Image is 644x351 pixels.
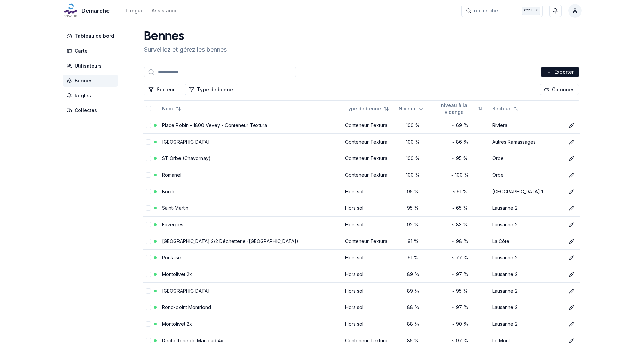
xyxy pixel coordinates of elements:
a: Assistance [152,7,178,15]
div: ~ 97 % [433,271,487,278]
td: Hors sol [342,216,396,233]
button: select-row [146,172,151,178]
button: Not sorted. Click to sort ascending. [429,103,487,114]
div: ~ 90 % [433,321,487,327]
span: Tableau de bord [75,33,114,40]
div: ~ 65 % [433,205,487,211]
p: Surveillez et gérez les bennes [144,45,227,54]
button: select-row [146,239,151,244]
button: Filtrer les lignes [144,84,179,95]
span: Utilisateurs [75,62,102,69]
td: Le Mont [490,332,564,349]
div: 100 % [399,172,428,178]
a: Déchetterie de Manloud 4x [162,337,223,343]
td: Conteneur Textura [342,233,396,249]
a: [GEOGRAPHIC_DATA] 2/2 Déchetterie ([GEOGRAPHIC_DATA]) [162,238,299,244]
td: Lausanne 2 [490,299,564,316]
div: 88 % [399,321,428,327]
a: Place Robin - 1800 Vevey - Conteneur Textura [162,122,267,128]
div: ~ 69 % [433,122,487,129]
td: Conteneur Textura [342,117,396,133]
button: select-row [146,205,151,211]
span: Règles [75,92,91,99]
div: 88 % [399,304,428,311]
button: Exporter [541,67,579,77]
td: Hors sol [342,266,396,282]
td: Hors sol [342,299,396,316]
td: Orbe [490,167,564,183]
td: Riviera [490,117,564,133]
td: Lausanne 2 [490,200,564,216]
button: Not sorted. Click to sort ascending. [158,103,185,114]
span: Type de benne [345,105,381,112]
button: select-row [146,321,151,327]
button: recherche ...Ctrl+K [461,5,543,17]
span: recherche ... [474,7,503,14]
div: ~ 91 % [433,188,487,195]
button: select-row [146,305,151,310]
a: Saint-Martin [162,205,188,211]
button: Filtrer les lignes [185,84,237,95]
span: niveau à la vidange [433,102,475,116]
td: Hors sol [342,316,396,332]
a: Règles [63,90,121,102]
span: Collectes [75,107,97,114]
td: Conteneur Textura [342,133,396,150]
td: Autres Ramassages [490,133,564,150]
div: 91 % [399,238,428,245]
button: select-row [146,123,151,128]
button: Sorted descending. Click to sort ascending. [395,103,428,114]
td: Conteneur Textura [342,332,396,349]
td: Conteneur Textura [342,150,396,167]
span: Bennes [75,77,93,84]
a: Carte [63,45,121,57]
td: Conteneur Textura [342,167,396,183]
td: La Côte [490,233,564,249]
div: 95 % [399,205,428,211]
button: select-row [146,272,151,277]
td: [GEOGRAPHIC_DATA] 1 [490,183,564,200]
button: Not sorted. Click to sort ascending. [488,103,523,114]
a: Pontaise [162,255,181,260]
a: [GEOGRAPHIC_DATA] [162,139,210,145]
button: select-row [146,255,151,260]
a: Montolivet 2x [162,321,192,327]
div: ~ 100 % [433,172,487,178]
button: select-row [146,156,151,161]
div: 89 % [399,287,428,294]
button: select-row [146,222,151,227]
a: Borde [162,189,176,194]
div: ~ 97 % [433,337,487,344]
div: 85 % [399,337,428,344]
td: Lausanne 2 [490,282,564,299]
div: 91 % [399,254,428,261]
td: Lausanne 2 [490,216,564,233]
td: Hors sol [342,282,396,299]
a: Rond-point Montriond [162,304,211,310]
a: Montolivet 2x [162,271,192,277]
button: select-row [146,288,151,294]
span: Nom [162,105,173,112]
div: Langue [126,7,144,14]
a: Faverges [162,222,183,227]
td: Lausanne 2 [490,249,564,266]
button: select-row [146,139,151,145]
h1: Bennes [144,30,227,44]
div: 95 % [399,188,428,195]
td: Lausanne 2 [490,316,564,332]
div: ~ 86 % [433,139,487,145]
span: Carte [75,48,88,54]
button: Not sorted. Click to sort ascending. [341,103,393,114]
div: 100 % [399,139,428,145]
button: Langue [126,7,144,15]
td: Orbe [490,150,564,167]
a: Collectes [63,104,121,117]
button: select-row [146,189,151,194]
a: Utilisateurs [63,60,121,72]
div: ~ 83 % [433,221,487,228]
span: Niveau [399,105,415,112]
div: ~ 95 % [433,155,487,162]
a: [GEOGRAPHIC_DATA] [162,288,210,294]
div: 89 % [399,271,428,278]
